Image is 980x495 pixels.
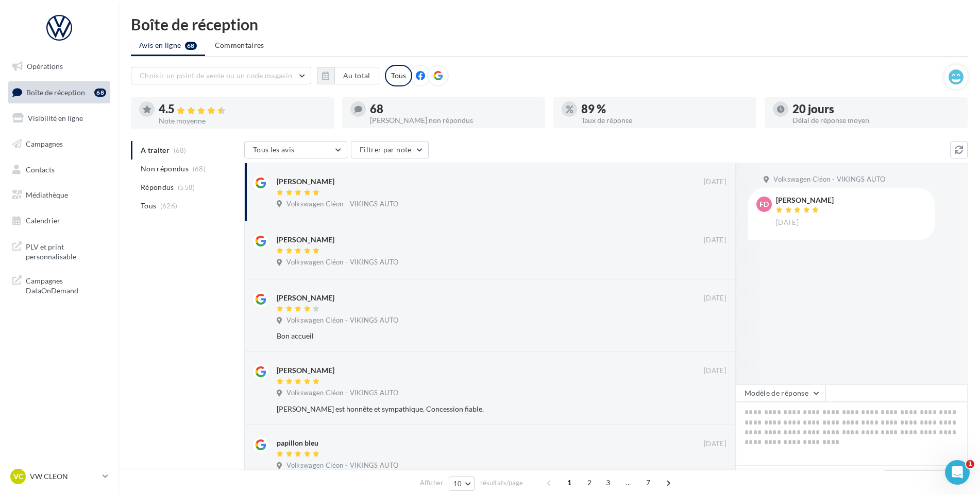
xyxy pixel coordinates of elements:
button: Choisir un point de vente ou un code magasin [131,67,311,84]
span: (68) [193,165,206,173]
span: Volkswagen Cléon - VIKINGS AUTO [286,461,398,470]
button: Au total [317,67,379,84]
div: 68 [370,103,537,115]
span: 7 [640,474,656,491]
span: [DATE] [704,366,726,376]
span: ... [620,474,636,491]
span: [DATE] [704,236,726,245]
span: Choisir un point de vente ou un code magasin [140,71,292,80]
a: Opérations [6,56,112,77]
a: Contacts [6,159,112,181]
p: VW CLEON [30,471,98,482]
div: [PERSON_NAME] [277,365,334,376]
div: 89 % [581,103,748,115]
iframe: Intercom live chat [945,460,970,485]
span: Fd [759,199,769,209]
span: Commentaires [215,40,264,50]
span: (558) [178,183,195,191]
div: 4.5 [159,103,326,115]
span: [DATE] [776,218,799,227]
span: PLV et print personnalisable [26,240,106,262]
span: 1 [966,460,974,468]
a: Campagnes [6,133,112,155]
span: 2 [581,474,598,491]
span: Répondus [141,182,174,192]
a: PLV et print personnalisable [6,236,112,266]
span: Boîte de réception [26,87,85,96]
span: Médiathèque [26,190,68,199]
span: Calendrier [26,216,60,225]
button: Filtrer par note [351,141,429,158]
span: 1 [561,474,578,491]
div: [PERSON_NAME] [277,293,334,303]
div: [PERSON_NAME] non répondus [370,117,537,124]
div: 20 jours [792,103,959,115]
span: Afficher [420,478,443,488]
div: Tous [385,65,412,86]
button: 10 [449,476,475,491]
span: Volkswagen Cléon - VIKINGS AUTO [773,175,885,184]
div: [PERSON_NAME] [776,197,834,204]
span: Volkswagen Cléon - VIKINGS AUTO [286,316,398,325]
button: Tous les avis [244,141,347,158]
span: [DATE] [704,294,726,303]
div: papillon bleu [277,438,318,448]
span: [DATE] [704,439,726,449]
button: Modèle de réponse [736,384,825,402]
a: Campagnes DataOnDemand [6,270,112,300]
div: Note moyenne [159,117,326,125]
span: VC [13,471,23,482]
span: (626) [160,202,178,210]
span: Visibilité en ligne [28,114,83,122]
span: Tous [141,201,156,211]
a: Calendrier [6,210,112,232]
div: [PERSON_NAME] est honnête et sympathique. Concession fiable. [277,404,660,414]
span: Tous les avis [253,145,295,154]
span: Volkswagen Cléon - VIKINGS AUTO [286,200,398,209]
a: Visibilité en ligne [6,108,112,129]
span: Non répondus [141,164,189,174]
a: Boîte de réception68 [6,81,112,103]
div: Bon accueil [277,331,660,341]
div: Taux de réponse [581,117,748,124]
div: Boîte de réception [131,16,968,32]
span: résultats/page [480,478,523,488]
span: Campagnes [26,139,63,148]
div: Délai de réponse moyen [792,117,959,124]
span: [DATE] [704,178,726,187]
span: Volkswagen Cléon - VIKINGS AUTO [286,258,398,267]
a: Médiathèque [6,184,112,206]
span: Opérations [27,62,63,70]
button: Au total [334,67,379,84]
span: Campagnes DataOnDemand [26,274,106,296]
div: [PERSON_NAME] [277,176,334,187]
div: 68 [94,89,106,97]
span: 10 [453,480,462,488]
span: 3 [600,474,616,491]
span: Contacts [26,165,55,173]
span: Volkswagen Cléon - VIKINGS AUTO [286,388,398,398]
a: VC VW CLEON [8,467,110,486]
div: [PERSON_NAME] [277,235,334,245]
